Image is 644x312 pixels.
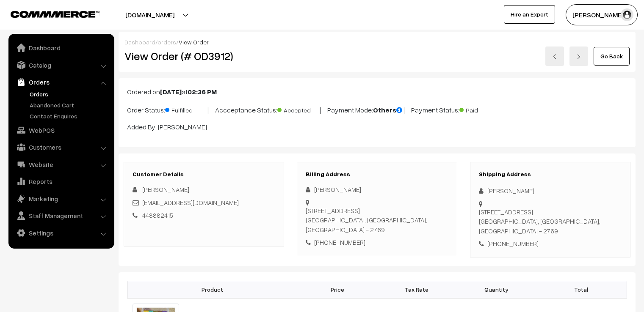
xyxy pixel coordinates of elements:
[566,4,638,25] button: [PERSON_NAME]
[479,186,622,196] div: [PERSON_NAME]
[504,5,555,24] a: Hire an Expert
[11,40,111,55] a: Dashboard
[536,281,627,298] th: Total
[11,8,85,19] a: COMMMERCE
[306,206,448,235] div: [STREET_ADDRESS] [GEOGRAPHIC_DATA], [GEOGRAPHIC_DATA], [GEOGRAPHIC_DATA] - 2769
[306,185,448,194] div: [PERSON_NAME]
[127,122,627,132] p: Added By: [PERSON_NAME]
[124,38,155,46] a: Dashboard
[160,88,182,96] b: [DATE]
[373,106,404,114] b: Others
[28,101,111,109] a: Abandoned Cart
[124,49,285,63] h2: View Order (# OD3912)
[479,239,622,249] div: [PHONE_NUMBER]
[142,199,239,206] a: [EMAIL_ADDRESS][DOMAIN_NAME]
[298,281,377,298] th: Price
[165,104,207,115] span: Fulfilled
[124,38,630,47] div: / /
[11,11,100,17] img: COMMMERCE
[179,38,209,46] span: View Order
[456,281,536,298] th: Quantity
[28,90,111,99] a: Orders
[594,47,630,66] a: Go Back
[306,171,448,178] h3: Billing Address
[11,74,111,90] a: Orders
[127,281,298,298] th: Product
[28,112,111,120] a: Contact Enquires
[11,57,111,73] a: Catalog
[479,207,622,236] div: [STREET_ADDRESS] [GEOGRAPHIC_DATA], [GEOGRAPHIC_DATA], [GEOGRAPHIC_DATA] - 2769
[133,171,275,178] h3: Customer Details
[11,208,111,223] a: Staff Management
[377,281,456,298] th: Tax Rate
[277,104,320,115] span: Accepted
[459,104,502,115] span: Paid
[142,211,173,219] a: 448882415‬
[11,140,111,155] a: Customers
[11,191,111,206] a: Marketing
[11,123,111,138] a: WebPOS
[127,87,627,97] p: Ordered on at
[306,238,448,247] div: [PHONE_NUMBER]
[142,186,189,193] span: [PERSON_NAME]
[479,171,622,178] h3: Shipping Address
[621,8,633,21] img: user
[11,174,111,189] a: Reports
[188,88,217,96] b: 02:36 PM
[11,157,111,172] a: Website
[11,225,111,241] a: Settings
[127,104,627,115] p: Order Status: | Accceptance Status: | Payment Mode: | Payment Status:
[576,54,581,59] img: right-arrow.png
[552,54,557,59] img: left-arrow.png
[158,38,176,46] a: orders
[96,4,204,25] button: [DOMAIN_NAME]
